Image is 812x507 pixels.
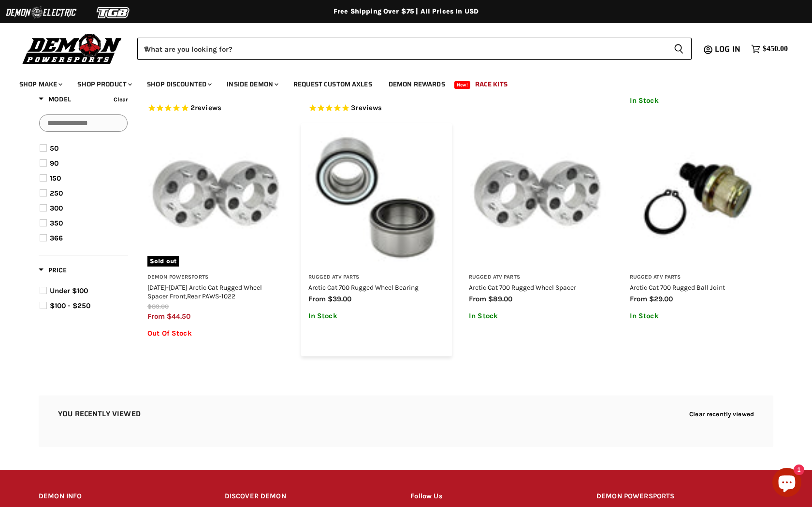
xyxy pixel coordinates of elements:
span: from [469,295,486,303]
span: $44.50 [167,312,190,321]
a: 1996-2020 Arctic Cat Rugged Wheel Spacer Front,Rear PAWS-1022Sold out [147,130,284,267]
span: from [308,295,326,303]
img: Arctic Cat 700 Rugged Wheel Spacer [469,130,606,267]
a: Request Custom Axles [286,74,379,94]
span: 366 [50,234,63,242]
button: Search [666,38,692,60]
span: $39.00 [328,295,351,303]
img: Arctic Cat 700 Rugged Wheel Bearing [308,130,445,267]
span: 50 [50,144,58,153]
img: Demon Powersports [19,31,125,66]
span: $100 - $250 [50,301,90,310]
a: Arctic Cat 700 Rugged Wheel Spacer [469,283,576,291]
span: Sold out [147,256,179,267]
input: When autocomplete results are available use up and down arrows to review and enter to select [137,38,666,60]
span: $89.00 [488,295,512,303]
span: $29.00 [649,295,673,303]
img: 1996-2020 Arctic Cat Rugged Wheel Spacer Front,Rear PAWS-1022 [147,130,284,267]
a: Log in [710,45,746,54]
a: Inside Demon [219,74,284,94]
div: Free Shipping Over $75 | All Prices In USD [19,7,793,16]
form: Product [137,38,692,60]
span: New! [454,81,471,89]
input: Search Options [39,114,128,132]
h3: Rugged ATV Parts [308,274,445,281]
p: Out Of Stock [147,329,284,338]
p: In Stock [469,312,606,320]
a: Demon Rewards [381,74,452,94]
span: Rated 5.0 out of 5 stars 2 reviews [147,103,284,113]
span: 300 [50,204,63,212]
a: Arctic Cat 700 Rugged Ball Joint [630,283,725,291]
span: from [630,295,647,303]
span: from [147,312,165,321]
p: In Stock [308,312,445,320]
span: $450.00 [763,44,788,54]
inbox-online-store-chat: Shopify online store chat [769,468,804,499]
h3: Demon Powersports [147,274,284,281]
a: Arctic Cat 700 Rugged Wheel Bearing [308,283,419,291]
p: In Stock [630,97,767,105]
h3: Rugged ATV Parts [630,274,767,281]
span: reviews [195,103,221,112]
img: Arctic Cat 700 Rugged Ball Joint [630,130,767,267]
img: TGB Logo 2 [77,3,150,22]
span: 150 [50,174,61,183]
span: Model [39,95,71,103]
button: Filter by Model [39,95,71,107]
h3: Rugged ATV Parts [469,274,606,281]
button: Filter by Price [39,266,67,278]
h2: You recently viewed [58,410,141,418]
span: reviews [355,103,382,112]
a: Shop Discounted [140,74,217,94]
img: Demon Electric Logo 2 [5,3,77,22]
span: Rated 5.0 out of 5 stars 3 reviews [308,103,445,113]
span: $89.00 [147,303,169,310]
span: 3 reviews [351,103,382,112]
a: Shop Make [12,74,68,94]
span: Price [39,266,67,274]
ul: Main menu [12,70,785,94]
aside: Recently viewed products [19,395,793,447]
button: Clear filter by Model [111,94,128,107]
a: Shop Product [70,74,138,94]
a: $450.00 [746,42,793,56]
span: Under $100 [50,286,88,295]
a: [DATE]-[DATE] Arctic Cat Rugged Wheel Spacer Front,Rear PAWS-1022 [147,283,262,300]
a: Race Kits [468,74,515,94]
p: In Stock [630,312,767,320]
button: Clear recently viewed [689,410,754,418]
span: 90 [50,159,58,168]
span: 2 reviews [190,103,221,112]
span: 250 [50,189,63,197]
span: 350 [50,219,63,227]
span: Log in [715,43,740,55]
